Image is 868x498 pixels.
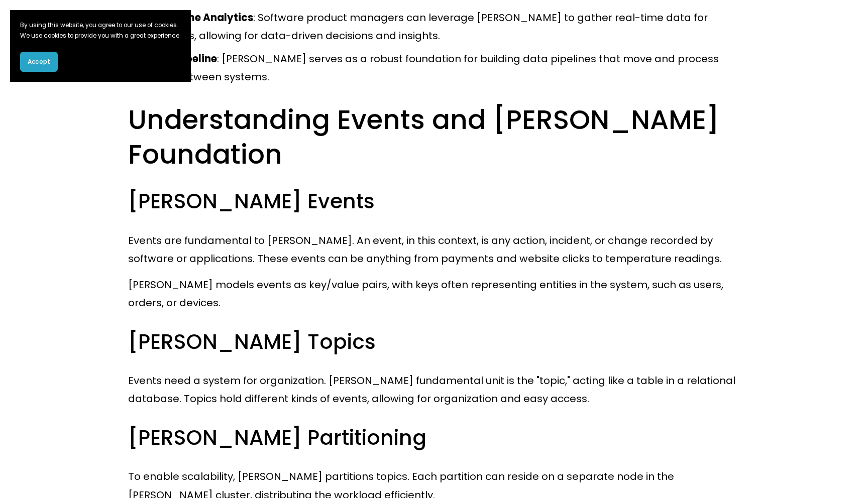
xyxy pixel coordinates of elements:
h2: Understanding Events and [PERSON_NAME] Foundation [128,102,740,172]
span: Accept [28,57,50,66]
h3: [PERSON_NAME] Partitioning [128,424,740,451]
strong: Real-time Analytics [148,11,253,25]
h3: [PERSON_NAME] Topics [128,328,740,355]
p: : [PERSON_NAME] serves as a robust foundation for building data pipelines that move and process d... [148,50,740,86]
p: : Software product managers can leverage [PERSON_NAME] to gather real-time data for analytics, al... [148,9,740,45]
p: By using this website, you agree to our use of cookies. We use cookies to provide you with a grea... [20,20,181,42]
h3: [PERSON_NAME] Events [128,188,740,215]
p: [PERSON_NAME] models events as key/value pairs, with keys often representing entities in the syst... [128,276,740,312]
section: Cookie banner [10,10,191,82]
p: Events need a system for organization. [PERSON_NAME] fundamental unit is the "topic," acting like... [128,371,740,408]
p: Events are fundamental to [PERSON_NAME]. An event, in this context, is any action, incident, or c... [128,231,740,268]
button: Accept [20,52,58,72]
